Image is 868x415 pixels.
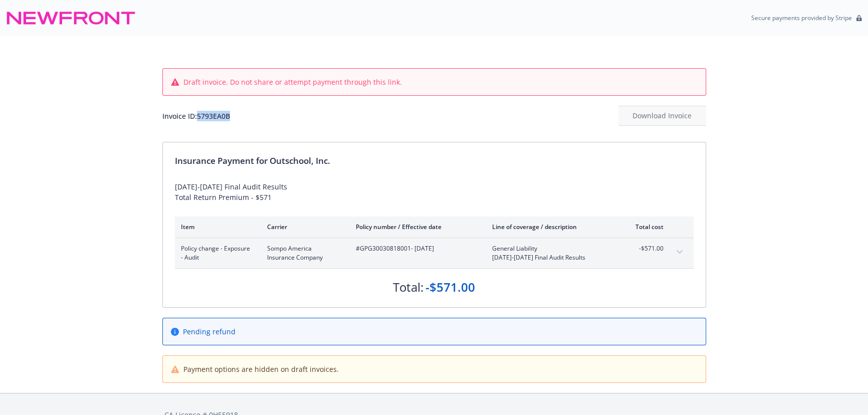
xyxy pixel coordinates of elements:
span: General Liability [492,244,610,253]
span: Sompo America Insurance Company [267,244,340,262]
div: -$571.00 [425,279,475,296]
p: Secure payments provided by Stripe [751,14,852,22]
span: Draft invoice. Do not share or attempt payment through this link. [183,77,402,87]
button: Download Invoice [618,106,706,126]
div: Total cost [626,223,664,231]
div: Total: [393,279,423,296]
span: Payment options are hidden on draft invoices. [183,364,339,374]
span: Pending refund [183,326,236,337]
div: Insurance Payment for Outschool, Inc. [175,154,694,167]
span: -$571.00 [626,244,664,253]
div: Invoice ID: 5793EA0B [162,111,230,121]
div: Line of coverage / description [492,223,610,231]
div: Download Invoice [618,106,706,125]
div: Carrier [267,223,340,231]
button: expand content [672,244,688,260]
span: [DATE]-[DATE] Final Audit Results [492,253,610,262]
span: Policy change - Exposure - Audit [181,244,251,262]
span: General Liability[DATE]-[DATE] Final Audit Results [492,244,610,262]
div: Item [181,223,251,231]
span: #GPG30030818001 - [DATE] [356,244,476,253]
div: Policy number / Effective date [356,223,476,231]
div: Policy change - Exposure - AuditSompo America Insurance Company#GPG30030818001- [DATE]General Lia... [175,238,694,268]
div: [DATE]-[DATE] Final Audit Results Total Return Premium - $571 [175,181,694,202]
